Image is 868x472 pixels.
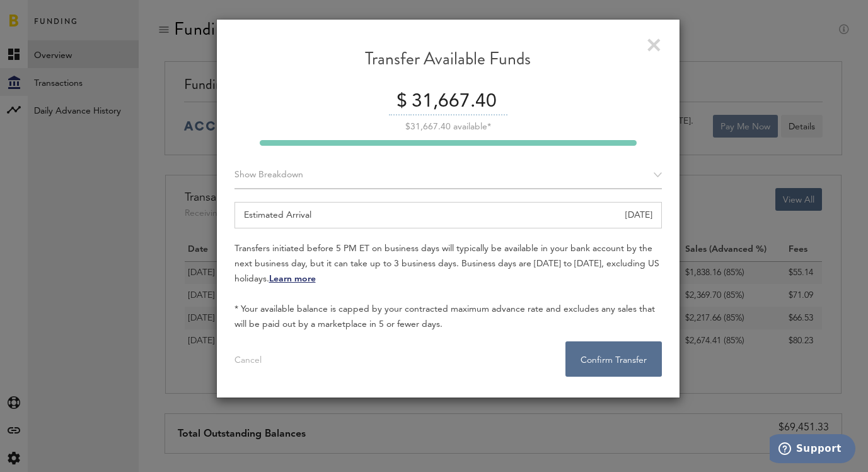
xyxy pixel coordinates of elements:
div: Breakdown [234,162,662,189]
button: Cancel [219,341,277,377]
div: Transfers initiated before 5 PM ET on business days will typically be available in your bank acco... [234,241,662,332]
div: $ [389,89,407,115]
button: Confirm Transfer [565,341,662,377]
div: Estimated Arrival [234,202,662,228]
span: Show [234,170,256,179]
a: Learn more [269,274,316,283]
div: $31,667.40 available* [234,122,662,131]
div: Transfer Available Funds [234,48,662,80]
iframe: Opens a widget where you can find more information [770,434,855,466]
div: [DATE] [625,203,652,228]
